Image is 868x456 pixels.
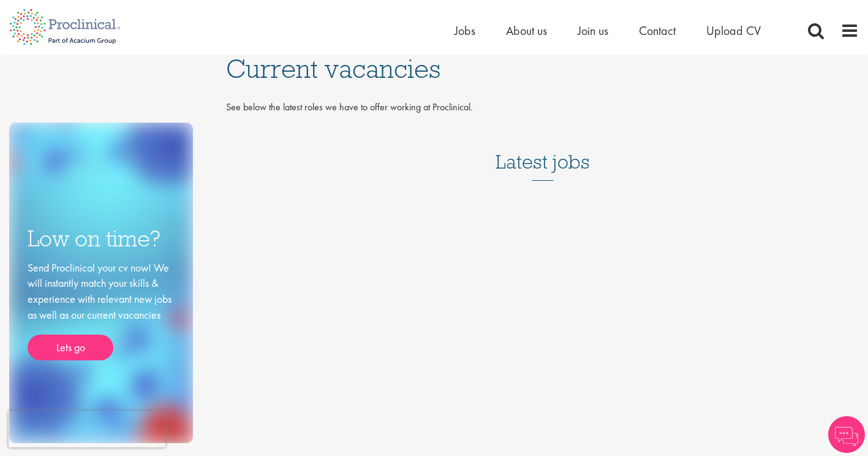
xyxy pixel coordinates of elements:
[496,121,590,181] h3: Latest jobs
[226,52,440,85] span: Current vacancies
[506,23,547,39] a: About us
[28,227,175,251] h3: Low on time?
[28,260,175,361] div: Send Proclinical your cv now! We will instantly match your skills & experience with relevant new ...
[28,335,113,360] a: Lets go
[9,411,165,447] iframe: reCAPTCHA
[639,23,676,39] a: Contact
[455,23,475,39] a: Jobs
[828,416,865,453] img: Chatbot
[226,101,859,115] p: See below the latest roles we have to offer working at Proclinical.
[578,23,608,39] a: Join us
[706,23,761,39] a: Upload CV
